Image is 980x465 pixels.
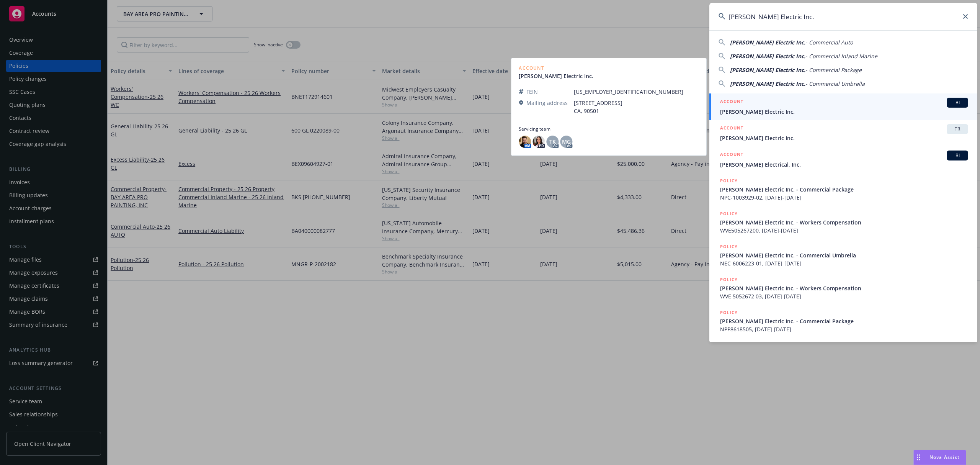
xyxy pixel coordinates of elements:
a: POLICY[PERSON_NAME] Electric Inc. - Commercial UmbrellaNEC-6006223-01, [DATE]-[DATE] [709,239,977,272]
span: NPP8618505, [DATE]-[DATE] [720,325,968,333]
span: - Commercial Package [805,66,862,74]
span: BI [950,99,965,106]
h5: POLICY [720,177,738,185]
a: ACCOUNTBI[PERSON_NAME] Electrical, Inc. [709,146,977,173]
h5: POLICY [720,210,738,218]
h5: POLICY [720,309,738,316]
span: [PERSON_NAME] Electric Inc. - Commercial Package [720,185,968,193]
a: POLICY[PERSON_NAME] Electric Inc. - Workers CompensationWVE505267200, [DATE]-[DATE] [709,206,977,239]
span: NPC-1003929-02, [DATE]-[DATE] [720,193,968,201]
a: ACCOUNTBI[PERSON_NAME] Electric Inc. [709,93,977,120]
span: - Commercial Umbrella [805,80,865,87]
span: [PERSON_NAME] Electric Inc. [730,66,805,74]
span: [PERSON_NAME] Electrical, Inc. [720,160,968,169]
span: - Commercial Inland Marine [805,52,877,60]
span: Nova Assist [929,454,960,460]
span: [PERSON_NAME] Electric Inc. [730,80,805,87]
a: ACCOUNTTR[PERSON_NAME] Electric Inc. [709,120,977,146]
span: WVE 5052672 03, [DATE]-[DATE] [720,292,968,300]
span: [PERSON_NAME] Electric Inc. - Workers Compensation [720,284,968,292]
span: [PERSON_NAME] Electric Inc. - Workers Compensation [720,218,968,226]
span: [PERSON_NAME] Electric Inc. - Commercial Umbrella [720,251,968,259]
span: TR [950,126,965,133]
h5: ACCOUNT [720,151,743,160]
span: [PERSON_NAME] Electric Inc. - Commercial Package [720,317,968,325]
span: BI [950,152,965,159]
span: - Commercial Auto [805,39,853,46]
span: [PERSON_NAME] Electric Inc. [720,108,968,116]
span: [PERSON_NAME] Electric Inc. [720,134,968,142]
a: POLICY[PERSON_NAME] Electric Inc. - Commercial PackageNPC-1003929-02, [DATE]-[DATE] [709,173,977,206]
h5: ACCOUNT [720,98,743,107]
h5: POLICY [720,276,738,283]
h5: POLICY [720,243,738,251]
button: Nova Assist [913,450,966,465]
a: POLICY[PERSON_NAME] Electric Inc. - Commercial PackageNPP8618505, [DATE]-[DATE] [709,305,977,337]
span: NEC-6006223-01, [DATE]-[DATE] [720,259,968,267]
div: Drag to move [914,450,923,465]
span: [PERSON_NAME] Electric Inc. [730,52,805,60]
span: [PERSON_NAME] Electric Inc. [730,39,805,46]
a: POLICY[PERSON_NAME] Electric Inc. - Workers CompensationWVE 5052672 03, [DATE]-[DATE] [709,272,977,305]
input: Search... [709,3,977,30]
h5: ACCOUNT [720,124,743,133]
span: WVE505267200, [DATE]-[DATE] [720,226,968,234]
